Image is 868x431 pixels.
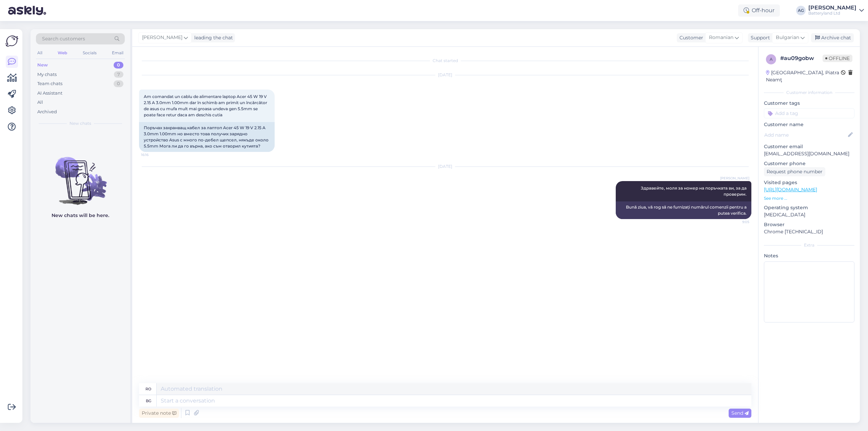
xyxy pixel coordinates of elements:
div: Private note [139,409,179,418]
div: leading the chat [192,34,233,41]
div: [DATE] [139,163,751,170]
span: New chats [70,120,91,126]
img: No chats [31,145,130,206]
a: [PERSON_NAME]Batteryland Ltd [808,5,864,16]
div: [GEOGRAPHIC_DATA], Piatra Neamţ [766,69,841,83]
div: [PERSON_NAME] [808,5,856,11]
div: Off-hour [738,4,780,17]
span: [PERSON_NAME] [720,176,749,181]
p: See more ... [764,195,854,201]
div: Batteryland Ltd [808,11,856,16]
div: Email [111,48,125,57]
div: 7 [114,71,123,78]
p: Visited pages [764,179,854,186]
input: Add name [764,131,847,139]
div: ro [145,383,151,395]
div: 0 [114,62,123,68]
p: Customer email [764,143,854,150]
div: Team chats [37,80,62,87]
div: Extra [764,242,854,248]
span: a [770,57,773,62]
span: Offline [823,55,852,62]
div: bg [146,395,151,407]
img: Askly Logo [5,35,18,47]
div: [DATE] [139,72,751,78]
span: [PERSON_NAME] [142,34,182,41]
div: 0 [114,80,123,87]
span: Romanian [709,34,733,41]
div: Support [748,34,770,41]
span: 16:16 [141,152,166,157]
div: Bună ziua, vă rog să ne furnizați numărul comenzii pentru a putea verifica. [616,201,751,219]
p: [EMAIL_ADDRESS][DOMAIN_NAME] [764,150,854,157]
p: [MEDICAL_DATA] [764,211,854,218]
p: Chrome [TECHNICAL_ID] [764,228,854,235]
div: Archived [37,109,57,115]
p: New chats will be here. [52,212,109,219]
div: Поръчах захранващ кабел за лаптоп Acer 45 W 19 V 2.15 A 3.0mm 1.00mm но вместо това получих заряд... [139,122,275,152]
div: Customer information [764,90,854,96]
div: All [36,48,44,57]
div: Request phone number [764,167,825,176]
div: # au09gobw [780,54,823,62]
span: Bulgarian [776,34,799,41]
p: Customer tags [764,100,854,107]
div: Customer [677,34,703,41]
div: Chat started [139,58,751,64]
p: Operating system [764,204,854,211]
p: Customer phone [764,160,854,167]
div: AI Assistant [37,90,62,97]
div: All [37,99,43,106]
span: Am comandat un cablu de alimentare laptop Acer 45 W 19 V 2.15 A 3.0mm 1.00mm dar în schimb am pri... [144,94,268,117]
p: Notes [764,252,854,259]
div: New [37,62,48,68]
p: Customer name [764,121,854,128]
p: Browser [764,221,854,228]
div: My chats [37,71,57,78]
span: 9:05 [724,219,749,224]
span: Search customers [42,35,85,42]
div: Socials [81,48,98,57]
span: Здравейте, моля за номер на поръчката ви, за да проверим. [641,185,748,197]
div: AG [796,6,806,15]
input: Add a tag [764,108,854,118]
div: Archive chat [811,33,854,42]
span: Send [731,410,749,416]
div: Web [56,48,68,57]
a: [URL][DOMAIN_NAME] [764,187,817,193]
